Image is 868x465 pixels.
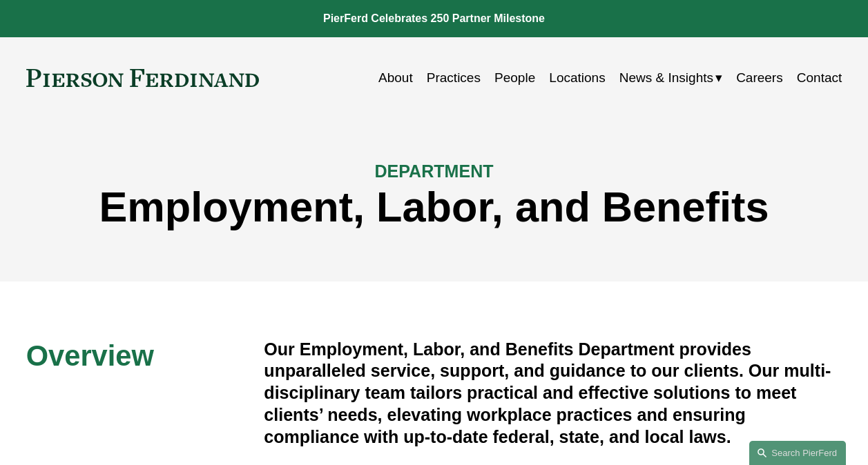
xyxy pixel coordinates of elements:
[619,65,722,91] a: folder dropdown
[264,339,842,448] h4: Our Employment, Labor, and Benefits Department provides unparalleled service, support, and guidan...
[797,65,842,91] a: Contact
[374,161,493,181] span: DEPARTMENT
[26,339,154,372] span: Overview
[619,66,713,90] span: News & Insights
[427,65,481,91] a: Practices
[494,65,535,91] a: People
[378,65,413,91] a: About
[736,65,783,91] a: Careers
[549,65,605,91] a: Locations
[749,441,846,465] a: Search this site
[26,183,842,231] h1: Employment, Labor, and Benefits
